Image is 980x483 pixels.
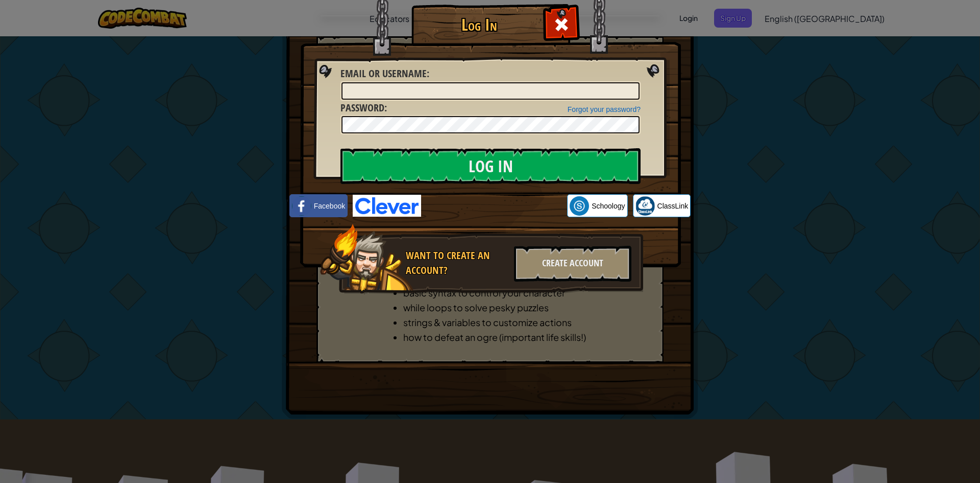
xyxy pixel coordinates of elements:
[340,66,427,80] span: Email or Username
[657,201,689,211] span: ClassLink
[570,196,589,216] img: schoology.png
[340,101,384,114] span: Password
[592,201,625,211] span: Schoology
[353,195,421,217] img: clever-logo-blue.png
[568,105,641,113] a: Forgot your password?
[340,101,387,116] label: :
[314,201,345,211] span: Facebook
[421,195,567,217] iframe: Sign in with Google Button
[414,16,544,34] h1: Log In
[340,66,429,81] label: :
[514,246,631,282] div: Create Account
[635,196,655,216] img: classlink-logo-small.png
[406,248,508,278] div: Want to create an account?
[292,196,311,216] img: facebook_small.png
[340,148,641,184] input: Log In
